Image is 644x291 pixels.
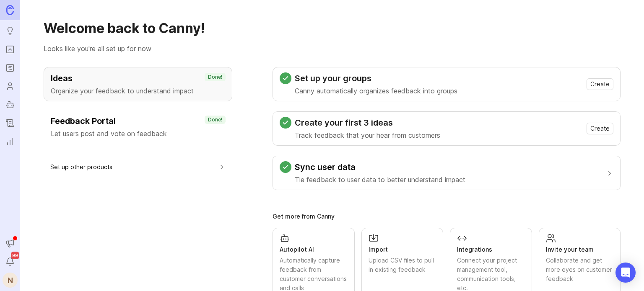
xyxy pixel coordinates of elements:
span: Create [590,80,610,88]
p: Canny automatically organizes feedback into groups [295,86,457,96]
p: Done! [208,116,222,123]
button: Notifications [3,254,18,269]
span: Create [590,124,610,133]
button: Announcements [3,236,18,251]
div: Upload CSV files to pull in existing feedback [369,256,436,274]
button: Create [587,123,613,134]
div: Integrations [457,245,525,254]
h3: Sync user data [295,161,465,173]
h3: Set up your groups [295,72,457,84]
h3: Feedback Portal [51,115,225,127]
div: Collaborate and get more eyes on customer feedback [546,256,614,283]
div: Import [369,245,436,254]
p: Done! [208,74,222,80]
a: Reporting [3,134,18,149]
a: Portal [3,42,18,57]
button: Sync user dataTie feedback to user data to better understand impact [280,156,613,190]
div: Open Intercom Messenger [615,263,636,283]
a: Changelog [3,116,18,131]
h3: Ideas [51,72,225,84]
a: Roadmaps [3,60,18,75]
button: Feedback PortalLet users post and vote on feedbackDone! [44,110,232,144]
h3: Create your first 3 ideas [295,117,440,129]
button: Create [587,78,613,90]
p: Let users post and vote on feedback [51,129,225,139]
p: Track feedback that your hear from customers [295,130,440,140]
a: Ideas [3,23,18,39]
img: Canny Home [6,5,14,15]
a: Users [3,79,18,94]
p: Organize your feedback to understand impact [51,86,225,96]
h1: Welcome back to Canny! [44,20,621,37]
button: Set up other products [50,157,226,176]
div: Invite your team [546,245,614,254]
a: Autopilot [3,97,18,112]
p: Looks like you're all set up for now [44,44,621,54]
button: N [3,273,18,288]
p: Tie feedback to user data to better understand impact [295,175,465,185]
div: Get more from Canny [273,214,621,219]
button: IdeasOrganize your feedback to understand impactDone! [44,67,232,101]
div: Autopilot AI [280,245,348,254]
span: 99 [11,252,19,259]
